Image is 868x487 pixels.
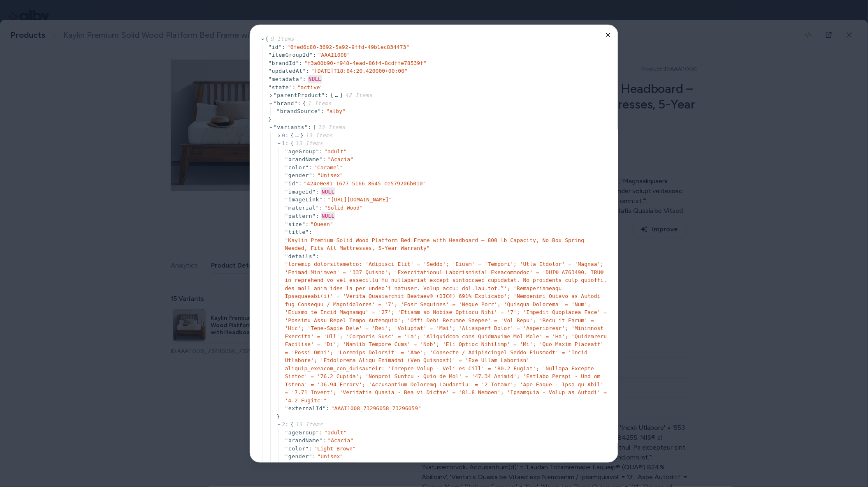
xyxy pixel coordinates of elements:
span: " adult " [324,429,347,435]
span: " loremip_dolorsitametco: 'Adipisci Elit' = 'Seddo'; 'Eiusm' = 'Tempori'; 'Utla Etdolor' = 'Magna... [285,261,607,403]
span: 13 Items [294,140,323,146]
span: " id " [268,44,282,50]
span: " Queen " [311,221,333,227]
span: { [303,100,332,106]
span: " Light Brown " [314,445,356,451]
div: : [313,51,316,59]
div: : [285,139,289,147]
div: : [325,91,328,99]
span: 13 Items [304,132,333,138]
div: : [309,444,312,452]
span: 42 Items [343,92,373,98]
div: : [323,436,326,444]
span: " color " [285,445,309,451]
span: " 3758733d-8b86-51ab-a613-b2023c619b98 " [304,461,426,467]
span: " title " [285,228,309,235]
div: : [316,212,319,220]
div: : [316,252,319,260]
span: " gender " [285,172,313,178]
div: : [292,83,295,91]
span: " active " [297,84,323,90]
span: " id " [285,180,299,186]
span: { [265,35,295,42]
span: " details " [285,253,316,259]
div: : [297,99,301,107]
span: " brandName " [285,156,323,162]
span: " 424e0e81-1677-5166-8645-ce579206b010 " [304,180,426,186]
span: " brand " [274,100,297,106]
div: : [323,155,326,163]
div: : [285,420,289,428]
span: " state " [268,84,292,90]
span: 9 Items [269,35,294,42]
span: " ageGroup " [285,148,319,154]
span: " Acacia " [328,437,354,443]
span: " id " [285,461,299,467]
span: " imageLink " [285,196,323,203]
span: " Solid Wood " [324,204,363,210]
span: 2 [282,421,285,427]
span: " 6fed6c80-3692-5a92-9ffd-49b1ec834473 " [287,44,409,50]
span: " brandSource " [276,108,321,114]
span: " gender " [285,453,313,459]
div: : [323,196,326,204]
div: : [282,43,285,51]
div: : [306,220,309,228]
span: " f3a00b90-f948-4ead-86f4-8cdffe78539f " [304,60,426,66]
div: : [299,59,302,67]
span: " AAAI1008_73296058_73296059 " [331,405,421,411]
span: [ [313,124,346,130]
span: " Caramel " [314,164,343,170]
span: } [340,92,372,98]
span: 0 [282,132,285,138]
span: " material " [285,204,319,210]
div: : [312,452,316,460]
span: } [276,413,280,419]
span: … [294,130,300,140]
div: : [299,460,302,469]
span: { [290,140,323,146]
span: { [290,132,294,138]
span: { [290,421,323,427]
div: : [312,171,316,179]
span: " pattern " [285,212,316,219]
span: } [300,132,333,138]
span: " color " [285,164,309,170]
span: " adult " [324,148,347,154]
span: " parentProduct " [274,92,325,98]
div: : [321,107,325,115]
div: : [285,131,289,139]
div: : [319,147,323,155]
span: 1 [282,140,285,146]
span: " [URL][DOMAIN_NAME] " [328,196,392,203]
div: : [309,163,312,171]
span: " updatedAt " [268,67,306,74]
span: " itemGroupId " [268,51,313,58]
span: " brandId " [268,60,299,66]
span: " metadata " [268,76,302,82]
span: " externalId " [285,405,326,411]
div: NULL [321,187,335,195]
span: " variants " [274,124,308,130]
span: " brandName " [285,437,323,443]
div: : [299,179,302,187]
span: " ageGroup " [285,429,319,435]
div: : [308,123,311,131]
span: " AAAI1008 " [318,51,350,58]
span: " size " [285,221,306,227]
div: : [316,187,319,196]
span: " Unisex " [318,172,343,178]
span: " Acacia " [328,156,354,162]
div: : [319,203,323,212]
span: { [330,92,333,98]
span: 13 Items [294,421,323,427]
span: } [268,116,272,122]
div: NULL [321,212,335,220]
span: " imageId " [285,188,316,194]
span: 15 Items [316,124,346,130]
div: : [319,428,323,436]
span: " [DATE]T18:04:20.420000+00:00 " [311,67,408,74]
div: : [306,67,309,75]
span: … [334,90,340,99]
span: " alby " [326,108,346,114]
